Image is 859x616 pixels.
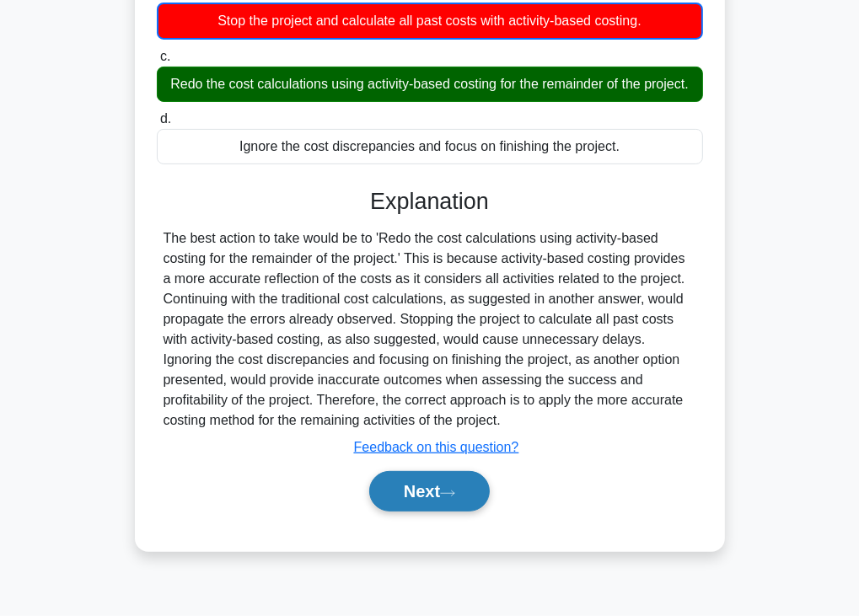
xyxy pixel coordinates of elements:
div: Stop the project and calculate all past costs with activity-based costing. [157,3,703,40]
a: Feedback on this question? [354,440,519,454]
button: Next [369,471,490,512]
span: c. [160,49,170,63]
div: The best action to take would be to 'Redo the cost calculations using activity-based costing for ... [164,228,696,431]
span: d. [160,111,171,126]
h3: Explanation [167,188,693,215]
div: Redo the cost calculations using activity-based costing for the remainder of the project. [157,67,703,102]
div: Ignore the cost discrepancies and focus on finishing the project. [157,129,703,164]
